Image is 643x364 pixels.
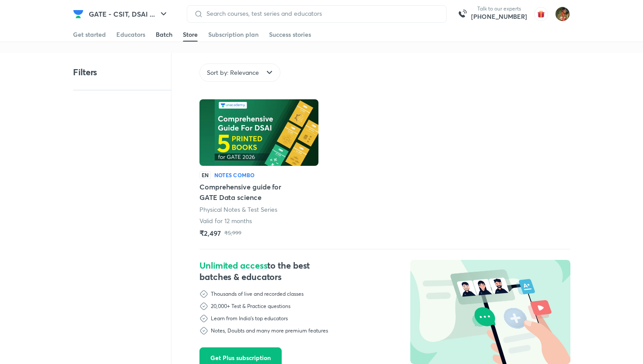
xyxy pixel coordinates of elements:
[214,171,255,179] h6: Notes Combo
[211,327,328,334] p: Notes, Doubts and many more premium features
[208,28,259,42] a: Subscription plan
[269,30,311,39] div: Success stories
[199,182,318,203] h5: Comprehensive guide for GATE Data science
[211,303,290,310] p: 20,000+ Test & Practice questions
[203,10,439,17] input: Search courses, test series and educators
[73,30,106,39] div: Get started
[183,28,198,42] a: Store
[224,230,241,237] p: ₹5,999
[199,217,252,225] p: Valid for 12 months
[116,30,145,39] div: Educators
[199,99,318,166] img: Batch Thumbnail
[84,5,174,23] button: GATE - CSIT, DSAI ...
[211,315,288,322] p: Learn from India’s top educators
[471,12,527,21] a: [PHONE_NUMBER]
[454,5,471,23] img: call-us
[156,30,172,39] div: Batch
[199,205,278,214] p: Physical Notes & Test Series
[199,260,337,283] h4: Unlimited access
[116,28,145,42] a: Educators
[534,7,548,21] img: avatar
[199,171,211,179] p: EN
[207,68,259,77] span: Sort by: Relevance
[555,7,570,21] img: Sri Roktim
[73,66,97,78] h4: Filters
[210,353,271,362] span: Get Plus subscription
[73,28,106,42] a: Get started
[410,260,570,364] img: Subscription Banner
[156,28,172,42] a: Batch
[208,30,259,39] div: Subscription plan
[269,28,311,42] a: Success stories
[183,30,198,39] div: Store
[211,290,304,297] p: Thousands of live and recorded classes
[73,9,84,19] img: Company Logo
[199,259,310,283] span: to the best batches & educators
[471,5,527,12] p: Talk to our experts
[199,228,221,238] h5: ₹2,497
